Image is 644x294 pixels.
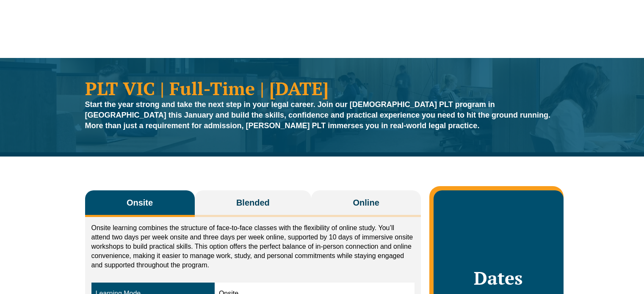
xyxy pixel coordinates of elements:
span: Blended [236,197,270,209]
p: Onsite learning combines the structure of face-to-face classes with the flexibility of online stu... [91,223,415,270]
span: Online [353,197,379,209]
strong: Start the year strong and take the next step in your legal career. Join our [DEMOGRAPHIC_DATA] PL... [85,100,551,130]
span: Onsite [127,197,153,209]
h2: Dates [442,267,555,289]
h1: PLT VIC | Full-Time | [DATE] [85,79,559,97]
